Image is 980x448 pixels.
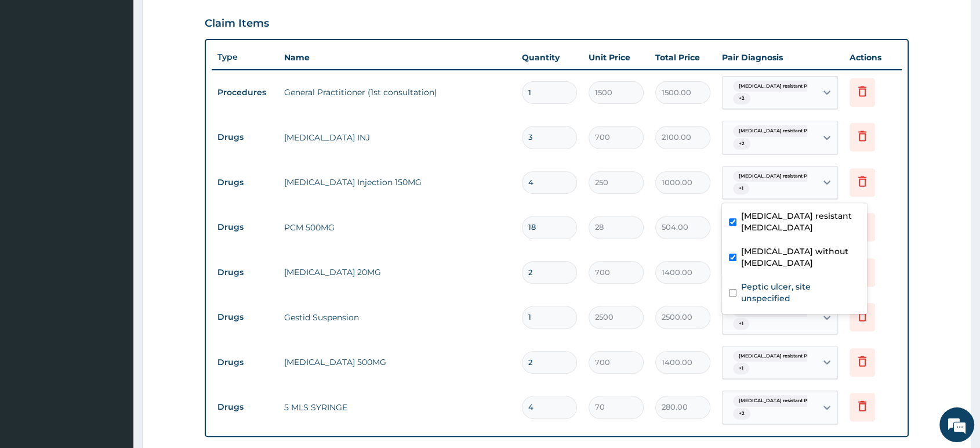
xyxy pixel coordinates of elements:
[278,306,516,329] td: Gestid Suspension
[733,171,835,182] span: [MEDICAL_DATA] resistant Plasmodi...
[733,81,835,92] span: [MEDICAL_DATA] resistant Plasmodi...
[60,65,195,80] div: Chat with us now
[733,183,749,194] span: + 1
[741,281,860,304] label: Peptic ulcer, site unspecified
[278,351,516,374] td: [MEDICAL_DATA] 500MG
[278,126,516,149] td: [MEDICAL_DATA] INJ
[733,318,749,330] span: + 1
[212,172,278,193] td: Drugs
[67,146,160,263] span: We're online!
[212,352,278,373] td: Drugs
[278,81,516,104] td: General Practitioner (1st consultation)
[278,216,516,239] td: PCM 500MG
[212,127,278,148] td: Drugs
[741,210,860,233] label: [MEDICAL_DATA] resistant [MEDICAL_DATA]
[583,46,649,69] th: Unit Price
[278,46,516,69] th: Name
[733,138,750,150] span: + 2
[205,17,269,30] h3: Claim Items
[21,58,47,87] img: d_794563401_company_1708531726252_794563401
[844,46,902,69] th: Actions
[733,351,835,362] span: [MEDICAL_DATA] resistant Plasmodi...
[212,306,278,328] td: Drugs
[212,396,278,418] td: Drugs
[516,46,583,69] th: Quantity
[6,317,221,357] textarea: Type your message and hit 'Enter'
[212,262,278,283] td: Drugs
[212,46,278,68] th: Type
[212,82,278,103] td: Procedures
[190,6,218,34] div: Minimize live chat window
[649,46,716,69] th: Total Price
[716,46,844,69] th: Pair Diagnosis
[733,363,749,374] span: + 1
[278,261,516,284] td: [MEDICAL_DATA] 20MG
[733,125,835,137] span: [MEDICAL_DATA] resistant Plasmodi...
[733,395,835,407] span: [MEDICAL_DATA] resistant Plasmodi...
[733,408,750,420] span: + 2
[212,216,278,238] td: Drugs
[278,171,516,194] td: [MEDICAL_DATA] Injection 150MG
[278,396,516,419] td: 5 MLS SYRINGE
[733,93,750,104] span: + 2
[741,245,860,269] label: [MEDICAL_DATA] without [MEDICAL_DATA]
